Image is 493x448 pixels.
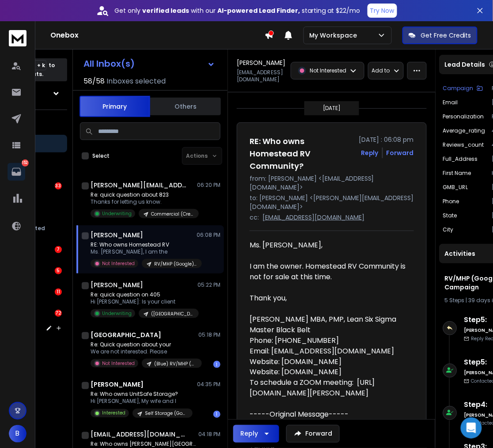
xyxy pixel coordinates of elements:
p: Not Interested [102,360,135,367]
p: Self Storage (Google) - Campaign [145,410,187,417]
p: 06:08 PM [197,232,220,239]
p: RE: Who owns Homestead RV [91,241,197,248]
div: 1 [213,411,220,418]
p: Reviews_count [443,141,484,148]
div: 1 [213,361,220,368]
div: Reply [240,429,258,438]
div: 7 [55,246,62,253]
p: [EMAIL_ADDRESS][DOMAIN_NAME] [262,213,364,222]
button: B [9,425,27,443]
p: Personalization [443,113,484,120]
button: Others [150,97,221,116]
p: Campaign [443,85,474,92]
p: Lead Details [445,60,485,69]
p: Re: quick question on 405 [91,291,197,298]
p: Get Free Credits [421,31,471,40]
div: Forward [387,148,414,157]
div: 11 [55,289,62,296]
div: 72 [55,310,62,317]
p: Email [443,99,458,106]
button: Try Now [368,4,397,18]
p: Phone [443,198,459,205]
p: Re: Who owns [PERSON_NAME][GEOGRAPHIC_DATA] [91,441,197,448]
p: to: [PERSON_NAME] <[PERSON_NAME][EMAIL_ADDRESS][DOMAIN_NAME]> [250,194,414,211]
p: Full_Address [443,156,478,163]
h1: [GEOGRAPHIC_DATA] [91,330,161,339]
p: First Name [443,170,471,177]
p: 152 [22,159,29,167]
button: Reply [233,425,279,443]
p: Commercial (Crexi) - Campaign [151,211,193,217]
h1: All Inbox(s) [83,59,135,68]
h1: [PERSON_NAME][EMAIL_ADDRESS][DOMAIN_NAME] [91,181,188,190]
h1: [PERSON_NAME] [91,231,143,239]
p: RV/MHP (Google) - Campaign [154,261,197,267]
button: Get Free Credits [402,27,478,44]
button: Primary [80,96,150,117]
p: 05:18 PM [198,331,220,338]
p: 04:18 PM [198,431,220,438]
h1: RE: Who owns Homestead RV Community? [250,135,353,172]
p: Add to [372,67,390,74]
p: cc: [250,213,259,222]
p: We are not interested. Please [91,348,197,355]
p: Underwriting [102,210,132,217]
p: ([GEOGRAPHIC_DATA]) - Agent Campaign *New* [151,311,193,317]
p: Underwriting [102,310,132,317]
span: 58 / 58 [83,76,105,87]
strong: verified leads [143,6,190,15]
p: Ms. [PERSON_NAME], I am the [91,248,197,255]
p: My Workspace [309,31,360,40]
h1: [PERSON_NAME] [237,58,285,67]
a: 152 [8,163,25,181]
strong: AI-powered Lead Finder, [218,6,300,15]
p: Thanks for letting us know. [91,198,197,205]
p: Hi [PERSON_NAME]: Is your client [91,298,197,305]
p: [EMAIL_ADDRESS][DOMAIN_NAME] [237,69,285,83]
p: City [443,226,454,233]
p: Re: Quick question about your [91,341,197,348]
div: 33 [55,182,62,190]
h1: [EMAIL_ADDRESS][DOMAIN_NAME] [91,430,188,439]
h1: Onebox [50,30,265,41]
h1: [PERSON_NAME] [91,281,143,289]
label: Select [92,152,110,159]
p: Hi [PERSON_NAME], My wife and I [91,398,193,405]
p: Not Interested [102,260,135,267]
p: Try Now [370,6,394,15]
button: All Inbox(s) [76,55,222,72]
div: 5 [55,267,62,274]
span: 5 Steps [445,296,465,304]
p: (Blue) RV/MHP (Google) - Campaign [154,361,197,367]
p: Interested [102,410,125,417]
button: Forward [286,425,340,443]
p: 05:22 PM [197,281,220,289]
p: State [443,212,457,219]
p: GMB_URL [443,184,468,191]
p: Re: Who owns UnitSafe Storage? [91,391,193,398]
p: 04:35 PM [197,381,220,388]
p: Get only with our starting at $22/mo [115,6,360,15]
h1: [PERSON_NAME] [91,380,144,389]
img: logo [9,30,27,46]
button: Campaign [443,85,483,92]
p: Not Interested [310,67,346,74]
p: from: [PERSON_NAME] <[EMAIL_ADDRESS][DOMAIN_NAME]> [250,174,414,192]
p: [DATE] [323,105,341,112]
p: [DATE] : 06:08 pm [359,135,414,144]
p: Re: quick question about 823 [91,191,197,198]
p: 06:20 PM [197,182,220,189]
div: Open Intercom Messenger [461,418,482,439]
p: Average_rating [443,127,485,134]
h3: Inboxes selected [106,76,166,87]
button: Reply [361,148,379,157]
